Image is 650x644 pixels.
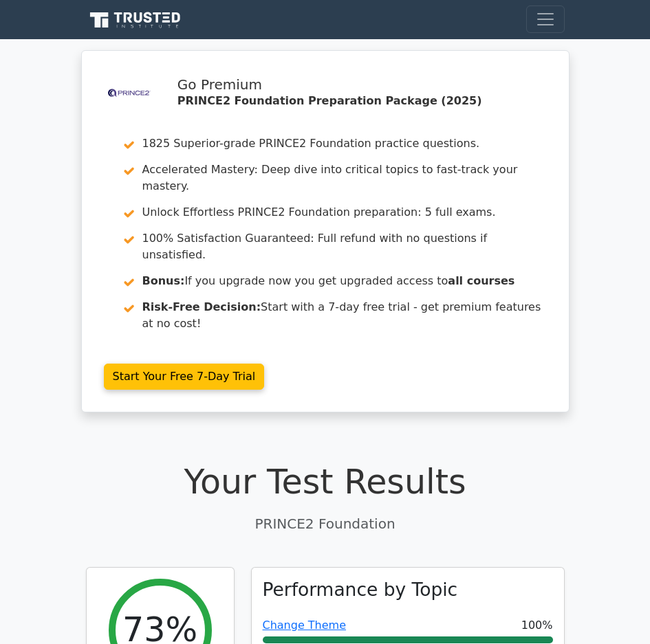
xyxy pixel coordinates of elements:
h3: Performance by Topic [263,579,458,601]
a: Change Theme [263,619,347,632]
button: Toggle navigation [526,5,565,33]
h1: Your Test Results [86,462,565,502]
span: 100% [521,617,553,634]
a: Start Your Free 7-Day Trial [104,364,265,390]
p: PRINCE2 Foundation [86,513,565,534]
